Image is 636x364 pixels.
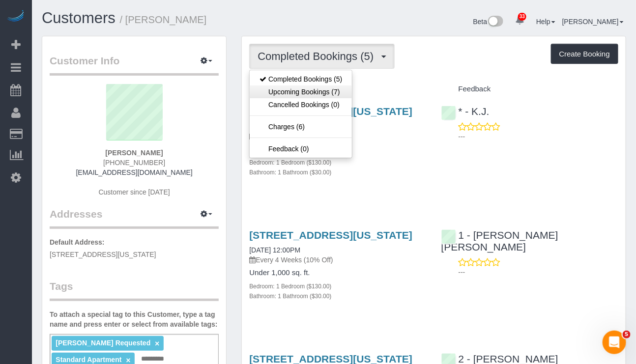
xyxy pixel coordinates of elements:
[249,44,395,69] button: Completed Bookings (5)
[42,9,116,27] a: Customers
[249,255,426,265] p: Every 4 Weeks (10% Off)
[249,159,331,166] small: Bedroom: 1 Bedroom ($130.00)
[50,279,219,301] legend: Tags
[487,16,503,28] img: New interface
[99,188,170,196] span: Customer since [DATE]
[441,106,490,117] a: * - K.J.
[459,132,618,141] p: ---
[249,169,331,176] small: Bathroom: 1 Bathroom ($30.00)
[50,251,156,258] span: [STREET_ADDRESS][US_STATE]
[50,54,219,76] legend: Customer Info
[249,269,426,277] h4: Under 1,000 sq. ft.
[56,339,150,347] span: [PERSON_NAME] Requested
[510,10,529,31] a: 33
[536,18,555,26] a: Help
[441,85,618,93] h4: Feedback
[105,149,163,157] strong: [PERSON_NAME]
[250,98,352,111] a: Cancelled Bookings (0)
[441,229,558,252] a: 1 - [PERSON_NAME] [PERSON_NAME]
[249,283,331,290] small: Bedroom: 1 Bedroom ($130.00)
[249,229,412,241] a: [STREET_ADDRESS][US_STATE]
[56,356,121,364] span: Standard Apartment
[50,309,219,329] label: To attach a special tag to this Customer, type a tag name and press enter or select from availabl...
[258,50,378,62] span: Completed Bookings (5)
[518,13,526,21] span: 33
[103,159,165,167] span: [PHONE_NUMBER]
[250,85,352,98] a: Upcoming Bookings (7)
[250,73,352,85] a: Completed Bookings (5)
[250,142,352,155] a: Feedback (0)
[623,331,631,338] span: 5
[6,10,26,24] img: Automaid Logo
[76,168,193,176] a: [EMAIL_ADDRESS][DOMAIN_NAME]
[155,339,159,348] a: ×
[249,246,300,254] a: [DATE] 12:00PM
[250,120,352,133] a: Charges (6)
[551,44,618,64] button: Create Booking
[473,18,504,26] a: Beta
[50,237,105,247] label: Default Address:
[249,293,331,300] small: Bathroom: 1 Bathroom ($30.00)
[603,331,626,354] iframe: Intercom live chat
[120,14,207,25] small: / [PERSON_NAME]
[459,267,618,277] p: ---
[562,18,624,26] a: [PERSON_NAME]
